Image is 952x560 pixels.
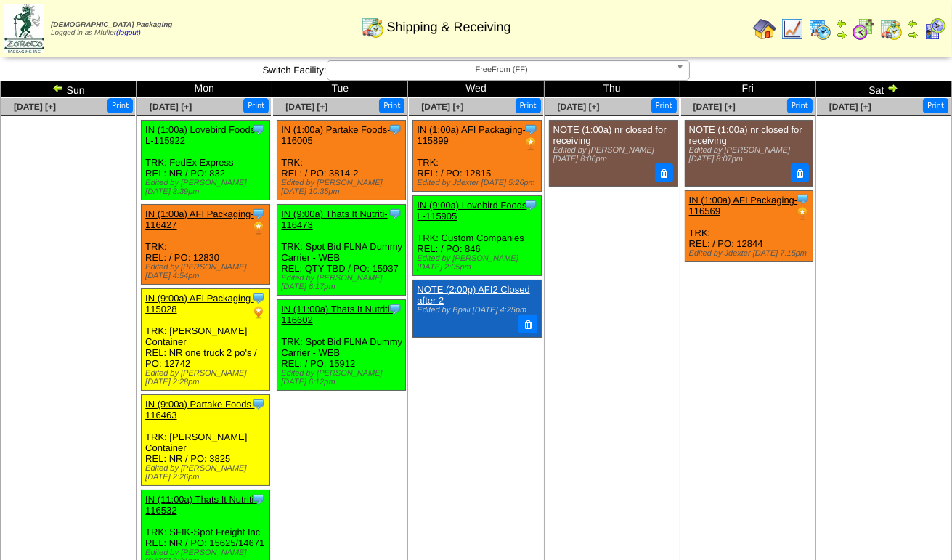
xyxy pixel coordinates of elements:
button: Print [651,98,677,113]
div: Edited by [PERSON_NAME] [DATE] 2:28pm [145,369,269,386]
img: Tooltip [251,492,266,506]
td: Fri [680,81,815,97]
img: PO [524,137,538,151]
div: Edited by [PERSON_NAME] [DATE] 8:07pm [689,146,808,163]
div: Edited by [PERSON_NAME] [DATE] 2:05pm [417,254,541,272]
a: [DATE] [+] [829,102,871,112]
span: Logged in as Mfuller [51,21,172,37]
a: IN (9:00a) Thats It Nutriti-116473 [281,208,387,230]
img: Tooltip [388,122,402,137]
div: Edited by [PERSON_NAME] [DATE] 10:35pm [281,179,405,196]
button: Print [516,98,541,113]
div: TRK: REL: / PO: 12815 [413,121,542,192]
img: PO [795,206,810,221]
img: line_graph.gif [781,17,804,41]
img: Tooltip [251,122,266,137]
button: Print [107,98,133,113]
img: arrowleft.gif [907,17,919,29]
img: PO [251,221,266,235]
td: Mon [137,81,272,97]
div: Edited by [PERSON_NAME] [DATE] 8:06pm [553,146,672,163]
a: NOTE (1:00a) nr closed for receiving [689,124,802,146]
img: Tooltip [388,206,402,221]
img: Tooltip [251,206,266,221]
img: calendarinout.gif [361,15,384,38]
img: calendarcustomer.gif [923,17,946,41]
td: Tue [272,81,408,97]
span: Shipping & Receiving [386,20,510,35]
td: Wed [408,81,544,97]
img: calendarblend.gif [852,17,875,41]
div: Edited by Jdexter [DATE] 7:15pm [689,249,813,258]
a: IN (1:00a) Lovebird Foods L-115922 [145,124,255,146]
img: zoroco-logo-small.webp [4,4,44,53]
img: home.gif [753,17,776,41]
div: Edited by [PERSON_NAME] [DATE] 3:39pm [145,179,269,196]
img: Tooltip [524,122,538,137]
a: IN (11:00a) Thats It Nutriti-116602 [281,304,393,325]
a: IN (1:00a) AFI Packaging-116569 [689,195,798,216]
div: Edited by [PERSON_NAME] [DATE] 2:26pm [145,464,269,482]
a: IN (1:00a) Partake Foods-116005 [281,124,390,146]
img: Tooltip [795,192,810,206]
img: arrowright.gif [907,29,919,41]
a: IN (9:00a) Lovebird Foods L-115905 [417,200,526,222]
div: TRK: Spot Bid FLNA Dummy Carrier - WEB REL: / PO: 15912 [277,300,406,391]
a: IN (1:00a) AFI Packaging-115899 [417,124,526,146]
img: PO [251,305,266,320]
img: arrowleft.gif [52,82,64,94]
span: [DEMOGRAPHIC_DATA] Packaging [51,21,172,29]
img: arrowright.gif [836,29,847,41]
a: [DATE] [+] [693,102,736,112]
button: Delete Note [518,315,537,333]
a: [DATE] [+] [285,102,327,112]
div: Edited by [PERSON_NAME] [DATE] 6:12pm [281,369,405,386]
div: TRK: Custom Companies REL: / PO: 846 [413,196,542,276]
div: TRK: [PERSON_NAME] Container REL: NR one truck 2 po's / PO: 12742 [142,289,270,391]
button: Print [379,98,404,113]
div: TRK: Spot Bid FLNA Dummy Carrier - WEB REL: QTY TBD / PO: 15937 [277,205,406,296]
img: arrowright.gif [887,82,898,94]
button: Print [923,98,948,113]
a: IN (9:00a) AFI Packaging-115028 [145,293,254,315]
img: Tooltip [524,198,538,212]
img: arrowleft.gif [836,17,847,29]
div: TRK: FedEx Express REL: NR / PO: 832 [142,121,270,200]
div: TRK: REL: / PO: 12844 [685,190,813,261]
img: calendarinout.gif [879,17,903,41]
img: Tooltip [251,397,266,411]
td: Thu [544,81,680,97]
button: Delete Note [791,163,810,182]
div: Edited by [PERSON_NAME] [DATE] 4:54pm [145,263,269,280]
button: Delete Note [655,163,674,182]
button: Print [787,98,813,113]
div: Edited by Jdexter [DATE] 5:26pm [417,179,541,187]
div: TRK: REL: / PO: 3814-2 [277,121,406,200]
button: Print [243,98,269,113]
td: Sat [815,81,951,97]
img: calendarprod.gif [808,17,831,41]
div: Edited by Bpali [DATE] 4:25pm [417,306,536,315]
a: (logout) [116,29,141,37]
div: Edited by [PERSON_NAME] [DATE] 6:17pm [281,274,405,291]
a: IN (11:00a) Thats It Nutriti-116532 [145,494,257,516]
a: IN (9:00a) Partake Foods-116463 [145,399,254,421]
a: NOTE (2:00p) AFI2 Closed after 2 [417,284,529,306]
div: TRK: [PERSON_NAME] Container REL: NR / PO: 3825 [142,395,270,486]
a: [DATE] [+] [421,102,463,112]
img: Tooltip [388,301,402,316]
div: TRK: REL: / PO: 12830 [142,205,270,285]
img: Tooltip [251,291,266,305]
td: Sun [1,81,137,97]
span: FreeFrom (FF) [333,61,670,78]
a: [DATE] [+] [558,102,600,112]
a: [DATE] [+] [150,102,192,112]
a: [DATE] [+] [14,102,56,112]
